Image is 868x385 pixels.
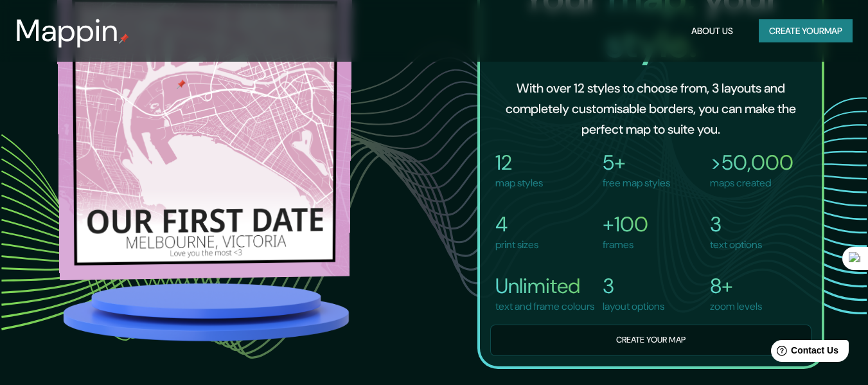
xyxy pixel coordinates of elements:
[603,273,664,299] h4: 3
[603,299,664,314] p: layout options
[603,211,648,237] h4: +100
[710,299,762,314] p: zoom levels
[603,175,670,191] p: free map styles
[710,273,762,299] h4: 8+
[500,78,801,139] h6: With over 12 styles to choose from, 3 layouts and completely customisable borders, you can make t...
[495,175,543,191] p: map styles
[495,237,538,253] p: print sizes
[710,211,762,237] h4: 3
[754,335,854,371] iframe: Help widget launcher
[710,237,762,253] p: text options
[495,150,543,175] h4: 12
[759,19,853,43] button: Create yourmap
[490,325,811,356] button: Create your map
[495,299,594,314] p: text and frame colours
[495,273,594,299] h4: Unlimited
[15,13,119,49] h3: Mappin
[495,211,538,237] h4: 4
[60,280,353,345] img: platform.png
[710,150,793,175] h4: >50,000
[603,150,670,175] h4: 5+
[710,175,793,191] p: maps created
[119,33,129,44] img: mappin-pin
[686,19,738,43] button: About Us
[603,237,648,253] p: frames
